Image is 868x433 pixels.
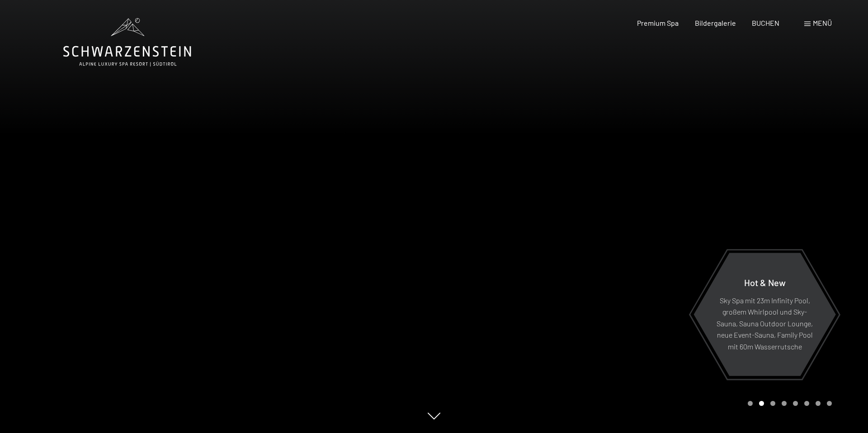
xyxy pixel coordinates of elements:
a: BUCHEN [752,19,779,27]
a: Hot & New Sky Spa mit 23m Infinity Pool, großem Whirlpool und Sky-Sauna, Sauna Outdoor Lounge, ne... [693,252,836,377]
span: Hot & New [744,277,786,287]
div: Carousel Page 3 [770,401,775,406]
p: Sky Spa mit 23m Infinity Pool, großem Whirlpool und Sky-Sauna, Sauna Outdoor Lounge, neue Event-S... [716,294,814,352]
div: Carousel Page 8 [827,401,832,406]
div: Carousel Pagination [745,401,832,406]
div: Carousel Page 4 [782,401,787,406]
span: Menü [813,19,832,27]
div: Carousel Page 7 [816,401,821,406]
div: Carousel Page 6 [804,401,809,406]
a: Premium Spa [637,19,679,27]
div: Carousel Page 5 [793,401,798,406]
div: Carousel Page 2 (Current Slide) [759,401,764,406]
a: Bildergalerie [695,19,736,27]
div: Carousel Page 1 [748,401,753,406]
